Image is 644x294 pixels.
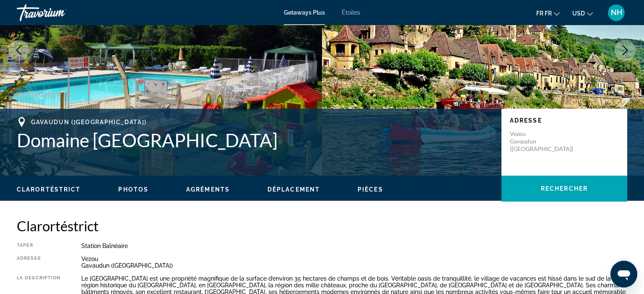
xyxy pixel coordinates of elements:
[611,8,622,17] span: NH
[615,40,636,61] button: Image suivante
[186,186,230,193] button: Agréments
[501,176,627,202] button: Rechercher
[17,2,101,23] a: Travorium
[536,7,560,19] button: Changer de langue
[267,186,320,193] span: Déplacement
[572,7,593,19] button: Changement de monnaie
[342,9,360,16] a: Étoiles
[358,186,383,193] span: Pièces
[541,185,588,192] span: Rechercher
[510,117,619,124] p: Adresse
[81,243,627,249] div: Station balnéaire
[17,256,60,269] div: Adresse
[186,186,230,193] span: Agréments
[284,9,325,16] a: Getaways Plus
[17,217,627,234] h2: Clarortéstrict
[118,186,148,193] button: Photos
[536,10,552,17] span: fr fr
[358,186,383,193] button: Pièces
[605,4,627,21] button: Menu utilisateur
[610,261,637,287] iframe: Bouton de lancement de la fenêtre de messagerie
[17,186,80,193] span: Clarortéstrict
[8,40,29,61] button: Image précédente
[17,243,60,249] div: Taper
[267,186,320,193] button: Déplacement
[17,129,493,151] h1: Domaine [GEOGRAPHIC_DATA]
[31,119,147,125] span: Gavaudun ([GEOGRAPHIC_DATA])
[118,186,148,193] span: Photos
[17,186,80,193] button: Clarortéstrict
[572,10,585,17] span: USD
[81,256,627,269] div: Vezou Gavaudun ([GEOGRAPHIC_DATA])
[510,130,577,153] p: Vezou Gavaudun ([GEOGRAPHIC_DATA])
